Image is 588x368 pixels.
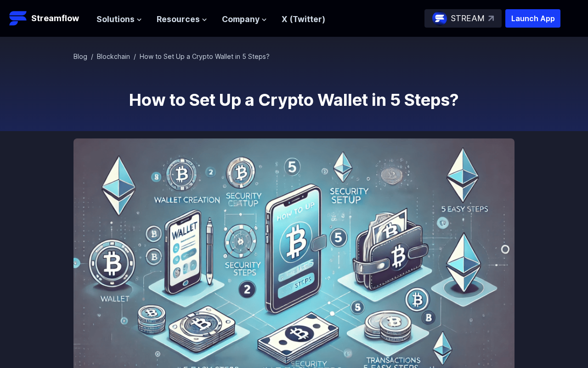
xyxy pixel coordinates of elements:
img: top-right-arrow.svg [488,16,494,21]
button: Solutions [96,13,142,26]
a: X (Twitter) [282,14,325,24]
a: Blog [73,52,87,60]
button: Company [222,13,267,26]
a: Streamflow [9,9,87,28]
span: Company [222,13,260,26]
img: streamflow-logo-circle.png [432,11,447,26]
p: STREAM [451,12,485,25]
h1: How to Set Up a Crypto Wallet in 5 Steps? [73,91,514,109]
a: Blockchain [97,52,130,60]
button: Resources [157,13,207,26]
span: Solutions [96,13,135,26]
a: STREAM [424,9,502,28]
p: Streamflow [31,12,79,25]
span: / [91,52,93,60]
img: Streamflow Logo [9,9,28,28]
button: Launch App [505,9,560,28]
span: Resources [157,13,200,26]
span: How to Set Up a Crypto Wallet in 5 Steps? [140,52,270,60]
span: / [134,52,136,60]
